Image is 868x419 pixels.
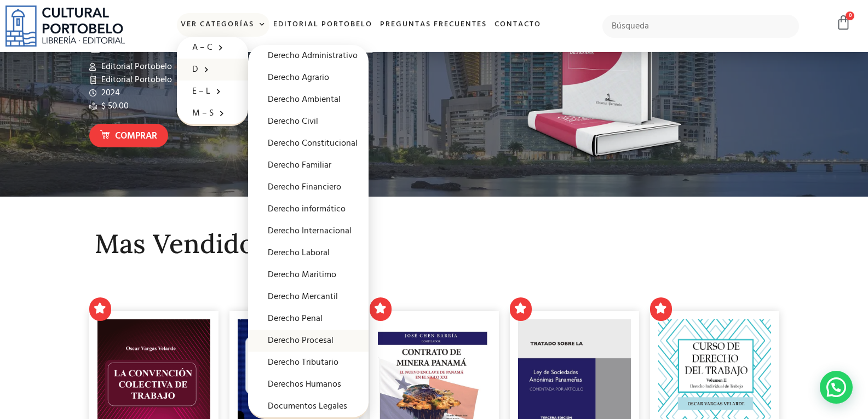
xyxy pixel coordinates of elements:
[846,12,854,20] span: 0
[248,198,369,220] a: Derecho informático
[248,67,369,89] a: Derecho Agrario
[491,13,545,37] a: Contacto
[177,81,248,102] a: E – L
[836,15,851,31] a: 0
[269,13,376,37] a: Editorial Portobelo
[177,37,248,59] a: A – C
[376,13,491,37] a: Preguntas frecuentes
[248,133,369,154] a: Derecho Constitucional
[602,15,799,38] input: Búsqueda
[248,220,369,242] a: Derecho Internacional
[248,308,369,330] a: Derecho Penal
[177,13,269,37] a: Ver Categorías
[248,45,369,67] a: Derecho Administrativo
[248,45,369,419] ul: D
[248,242,369,264] a: Derecho Laboral
[248,154,369,176] a: Derecho Familiar
[248,374,369,395] a: Derechos Humanos
[115,129,157,144] span: Comprar
[99,100,129,113] span: $ 50.00
[248,176,369,198] a: Derecho Financiero
[177,37,248,126] ul: Ver Categorías
[248,286,369,308] a: Derecho Mercantil
[177,102,248,124] a: M – S
[248,352,369,374] a: Derecho Tributario
[248,111,369,133] a: Derecho Civil
[99,60,172,73] span: Editorial Portobelo
[89,124,168,147] a: Comprar
[248,330,369,352] a: Derecho Procesal
[248,395,369,417] a: Documentos Legales
[99,73,172,87] span: Editorial Portobelo
[248,89,369,111] a: Derecho Ambiental
[95,229,774,259] h2: Mas Vendidos
[248,264,369,286] a: Derecho Maritimo
[177,59,248,81] a: D
[99,87,120,100] span: 2024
